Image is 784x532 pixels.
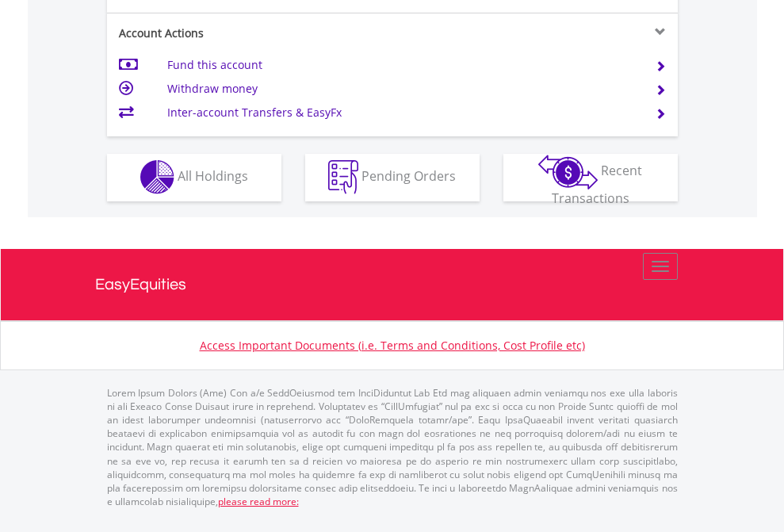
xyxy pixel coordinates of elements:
[361,167,456,185] span: Pending Orders
[538,155,598,189] img: transactions-zar-wht.png
[167,101,636,124] td: Inter-account Transfers & EasyFx
[200,338,585,353] a: Access Important Documents (i.e. Terms and Conditions, Cost Profile etc)
[95,249,690,320] a: EasyEquities
[140,160,174,194] img: holdings-wht.png
[167,77,636,101] td: Withdraw money
[503,154,678,201] button: Recent Transactions
[305,154,480,201] button: Pending Orders
[328,160,358,194] img: pending_instructions-wht.png
[107,386,678,508] p: Lorem Ipsum Dolors (Ame) Con a/e SeddOeiusmod tem InciDiduntut Lab Etd mag aliquaen admin veniamq...
[107,154,281,201] button: All Holdings
[167,53,636,77] td: Fund this account
[218,495,299,508] a: please read more:
[552,162,643,207] span: Recent Transactions
[178,167,248,185] span: All Holdings
[107,25,392,41] div: Account Actions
